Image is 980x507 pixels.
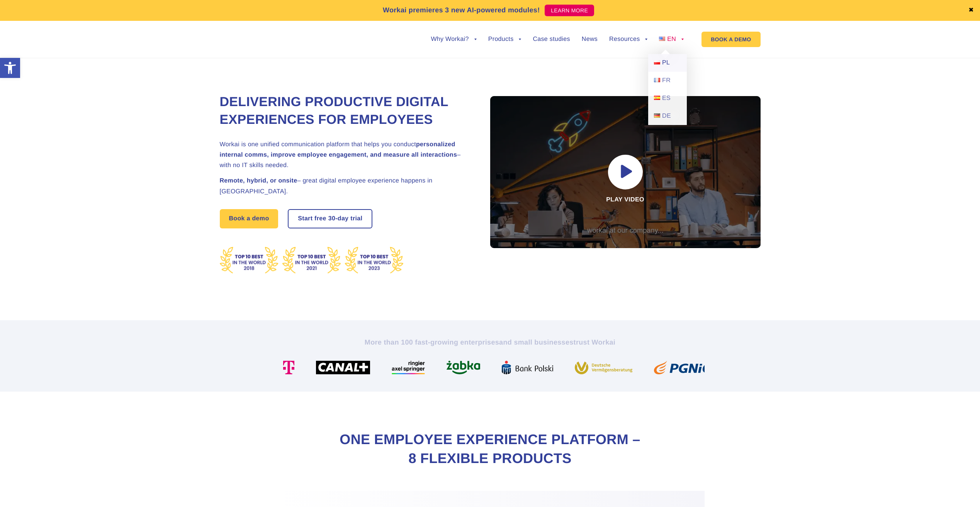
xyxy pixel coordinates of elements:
[609,36,647,42] a: Resources
[648,90,687,107] a: ES
[220,139,471,171] h2: Workai is one unified communication platform that helps you conduct – with no IT skills needed.
[648,107,687,125] a: DE
[431,36,476,42] a: Why Workai?
[662,113,671,119] span: DE
[533,36,570,42] a: Case studies
[220,93,471,129] h1: Delivering Productive Digital Experiences for Employees
[490,96,761,248] div: Play video
[667,36,676,42] span: EN
[662,59,670,66] span: PL
[648,72,687,90] a: FR
[220,177,297,184] strong: Remote, hybrid, or onsite
[582,36,598,42] a: News
[968,7,974,14] a: ✖
[328,216,349,222] i: 30-day
[289,210,372,228] a: Start free30-daytrial
[488,36,521,42] a: Products
[648,54,687,72] a: PL
[383,5,540,15] p: Workai premieres 3 new AI-powered modules!
[220,209,279,228] a: Book a demo
[701,32,760,47] a: BOOK A DEMO
[336,430,645,468] h2: One Employee Experience Platform – 8 flexible products
[662,77,671,84] span: FR
[499,338,573,346] i: and small businesses
[276,338,705,347] h2: More than 100 fast-growing enterprises trust Workai
[662,95,671,101] span: ES
[220,176,471,196] h2: – great digital employee experience happens in [GEOGRAPHIC_DATA].
[545,5,594,16] a: LEARN MORE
